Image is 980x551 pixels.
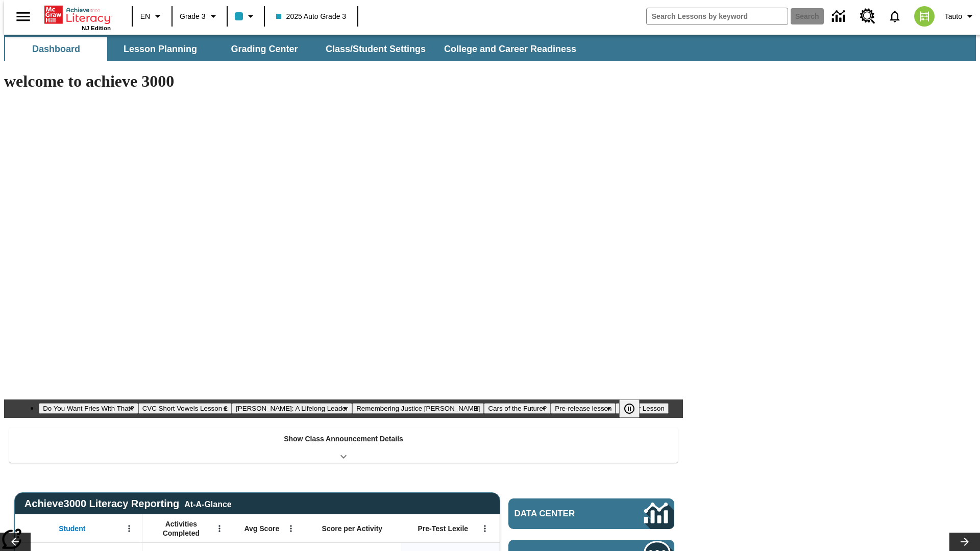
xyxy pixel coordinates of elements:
[551,403,616,414] button: Slide 6 Pre-release lesson
[212,521,227,536] button: Open Menu
[616,403,668,414] button: Slide 7 Career Lesson
[136,7,168,26] button: Language: EN, Select a language
[418,524,469,533] span: Pre-Test Lexile
[881,3,908,30] a: Notifications
[514,509,610,519] span: Data Center
[317,37,434,61] button: Class/Student Settings
[109,37,211,61] button: Lesson Planning
[283,521,299,536] button: Open Menu
[352,403,484,414] button: Slide 4 Remembering Justice O'Connor
[44,4,111,31] div: Home
[44,5,111,25] a: Home
[4,72,683,91] h1: welcome to achieve 3000
[138,403,232,414] button: Slide 2 CVC Short Vowels Lesson 2
[908,3,941,30] button: Select a new avatar
[184,498,231,509] div: At-A-Glance
[826,3,854,31] a: Data Center
[24,498,232,510] span: Achieve3000 Literacy Reporting
[619,399,650,418] div: Pause
[231,7,261,26] button: Class color is light blue. Change class color
[949,533,980,551] button: Lesson carousel, Next
[4,35,976,61] div: SubNavbar
[82,25,111,31] span: NJ Edition
[4,37,585,61] div: SubNavbar
[436,37,584,61] button: College and Career Readiness
[508,498,674,529] a: Data Center
[322,524,383,533] span: Score per Activity
[121,521,137,536] button: Open Menu
[180,11,206,22] span: Grade 3
[5,37,107,61] button: Dashboard
[276,11,347,22] span: 2025 Auto Grade 3
[39,403,138,414] button: Slide 1 Do You Want Fries With That?
[484,403,551,414] button: Slide 5 Cars of the Future?
[284,434,403,444] p: Show Class Announcement Details
[59,524,85,533] span: Student
[8,2,38,32] button: Open side menu
[148,519,215,538] span: Activities Completed
[941,7,980,26] button: Profile/Settings
[140,11,150,22] span: EN
[619,399,640,418] button: Pause
[945,11,962,22] span: Tauto
[477,521,493,536] button: Open Menu
[854,3,881,30] a: Resource Center, Will open in new tab
[213,37,315,61] button: Grading Center
[232,403,352,414] button: Slide 3 Dianne Feinstein: A Lifelong Leader
[244,524,279,533] span: Avg Score
[9,428,678,463] div: Show Class Announcement Details
[647,8,788,24] input: search field
[914,6,935,27] img: avatar image
[176,7,224,26] button: Grade: Grade 3, Select a grade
